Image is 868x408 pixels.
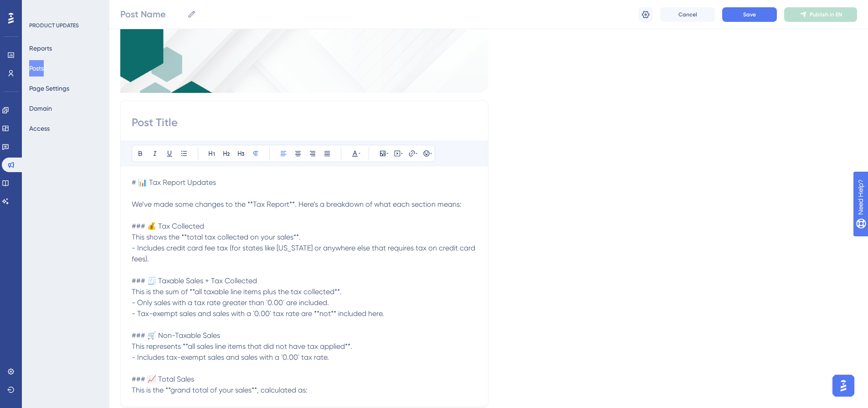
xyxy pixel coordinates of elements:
iframe: UserGuiding AI Assistant Launcher [830,372,857,399]
button: Cancel [660,7,715,22]
span: Need Help? [21,2,57,13]
input: Post Name [120,8,184,20]
button: Posts [29,60,44,76]
input: Post Title [132,115,477,130]
span: Publish in EN [810,11,842,18]
span: Save [743,11,756,18]
button: Publish in EN [784,7,857,22]
span: Cancel [678,11,697,18]
button: Access [29,120,50,137]
span: # 📊 Tax Report Updates We’ve made some changes to the **Tax Report**. Here’s a breakdown of what ... [132,178,477,394]
div: PRODUCT UPDATES [29,22,79,29]
button: Page Settings [29,80,69,97]
button: Reports [29,40,52,56]
button: Save [722,7,777,22]
button: Domain [29,100,52,117]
